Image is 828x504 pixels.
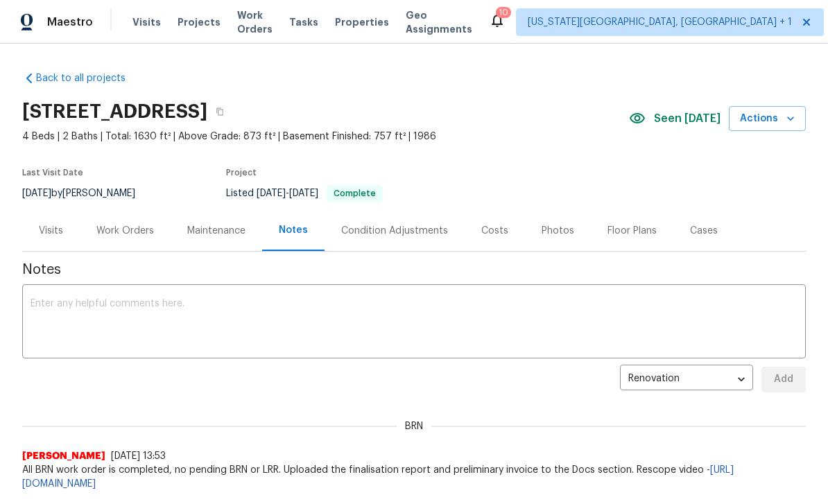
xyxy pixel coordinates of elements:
[481,224,508,238] div: Costs
[237,8,273,36] span: Work Orders
[226,168,257,177] span: Project
[187,224,245,238] div: Maintenance
[740,110,795,128] span: Actions
[607,224,657,238] div: Floor Plans
[341,224,448,238] div: Condition Adjustments
[47,15,93,29] span: Maestro
[729,106,806,132] button: Actions
[406,8,472,36] span: Geo Assignments
[22,449,105,463] span: [PERSON_NAME]
[22,185,152,202] div: by [PERSON_NAME]
[335,15,389,29] span: Properties
[279,223,308,237] div: Notes
[22,105,207,119] h2: [STREET_ADDRESS]
[328,189,381,198] span: Complete
[22,263,806,277] span: Notes
[654,112,721,125] span: Seen [DATE]
[620,363,753,397] div: Renovation
[226,189,383,198] span: Listed
[289,189,318,198] span: [DATE]
[690,224,718,238] div: Cases
[207,99,232,124] button: Copy Address
[22,130,629,144] span: 4 Beds | 2 Baths | Total: 1630 ft² | Above Grade: 873 ft² | Basement Finished: 757 ft² | 1986
[22,465,734,489] a: [URL][DOMAIN_NAME]
[111,451,166,461] span: [DATE] 13:53
[39,224,63,238] div: Visits
[96,224,154,238] div: Work Orders
[22,189,51,198] span: [DATE]
[289,17,318,27] span: Tasks
[22,168,83,177] span: Last Visit Date
[22,463,806,491] span: All BRN work order is completed, no pending BRN or LRR. Uploaded the finalisation report and prel...
[22,71,155,85] a: Back to all projects
[132,15,161,29] span: Visits
[178,15,221,29] span: Projects
[397,419,431,433] span: BRN
[257,189,318,198] span: -
[528,15,792,29] span: [US_STATE][GEOGRAPHIC_DATA], [GEOGRAPHIC_DATA] + 1
[542,224,574,238] div: Photos
[257,189,286,198] span: [DATE]
[499,6,508,19] div: 10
